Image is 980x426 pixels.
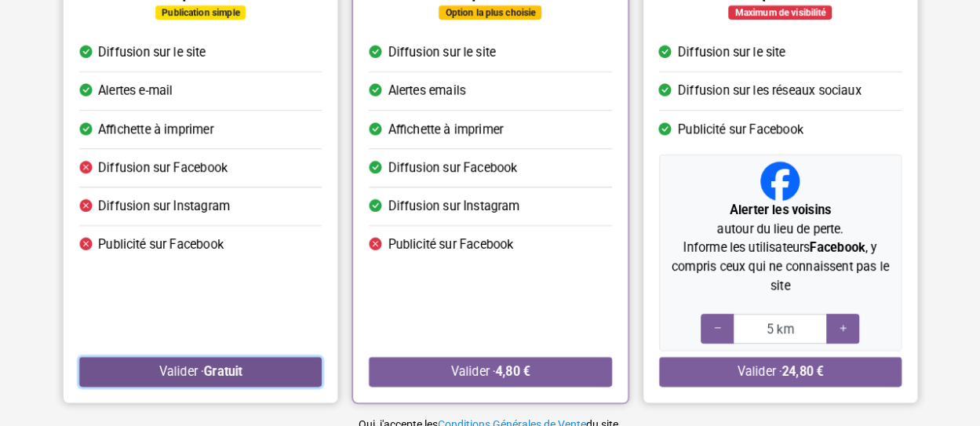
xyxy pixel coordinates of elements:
[98,235,224,254] span: Publicité sur Facebook
[658,357,901,387] button: Valider ·24,80 €
[809,240,865,255] strong: Facebook
[439,5,541,20] div: Option la plus choisie
[79,357,322,387] button: Valider ·Gratuit
[728,5,832,20] div: Maximum de visibilité
[665,201,894,238] p: autour du lieu de perte.
[388,82,465,100] span: Alertes emails
[388,158,517,177] span: Diffusion sur Facebook
[98,158,228,177] span: Diffusion sur Facebook
[760,162,800,201] img: Facebook
[369,357,611,387] button: Valider ·4,80 €
[98,120,213,139] span: Affichette à imprimer
[388,235,513,254] span: Publicité sur Facebook
[98,197,230,216] span: Diffusion sur Instagram
[495,364,530,379] strong: 4,80 €
[388,43,495,62] span: Diffusion sur le site
[677,82,861,100] span: Diffusion sur les réseaux sociaux
[155,5,246,20] div: Publication simple
[677,43,785,62] span: Diffusion sur le site
[677,120,803,139] span: Publicité sur Facebook
[388,197,519,216] span: Diffusion sur Instagram
[203,364,242,379] strong: Gratuit
[98,43,206,62] span: Diffusion sur le site
[98,82,173,100] span: Alertes e-mail
[665,238,894,295] p: Informe les utilisateurs , y compris ceux qui ne connaissent pas le site
[388,120,503,139] span: Affichette à imprimer
[781,364,823,379] strong: 24,80 €
[729,202,830,217] strong: Alerter les voisins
